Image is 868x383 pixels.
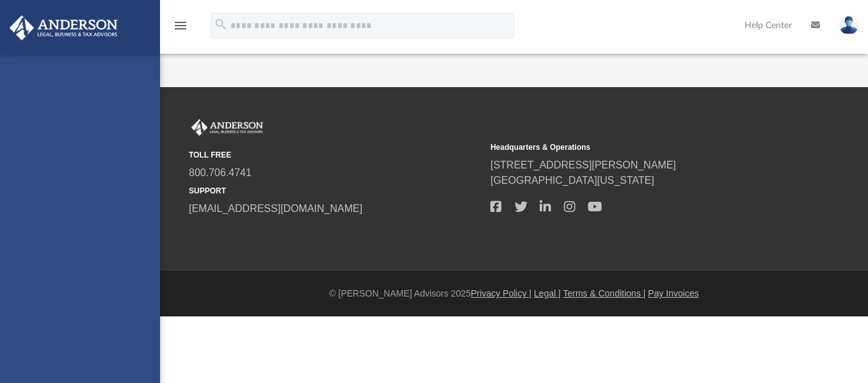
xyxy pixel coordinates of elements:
a: Terms & Conditions | [563,288,646,298]
a: [STREET_ADDRESS][PERSON_NAME] [490,159,676,170]
small: SUPPORT [189,185,481,197]
img: User Pic [839,16,858,35]
a: 800.706.4741 [189,167,252,178]
a: menu [173,24,188,33]
small: Headquarters & Operations [490,142,783,153]
a: Legal | [534,288,561,298]
div: © [PERSON_NAME] Advisors 2025 [160,287,868,300]
img: Anderson Advisors Platinum Portal [189,119,266,136]
i: menu [173,18,188,33]
a: Pay Invoices [648,288,698,298]
i: search [214,17,228,31]
img: Anderson Advisors Platinum Portal [6,15,122,40]
small: TOLL FREE [189,149,481,161]
a: [GEOGRAPHIC_DATA][US_STATE] [490,175,654,186]
a: [EMAIL_ADDRESS][DOMAIN_NAME] [189,203,362,214]
a: Privacy Policy | [471,288,532,298]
